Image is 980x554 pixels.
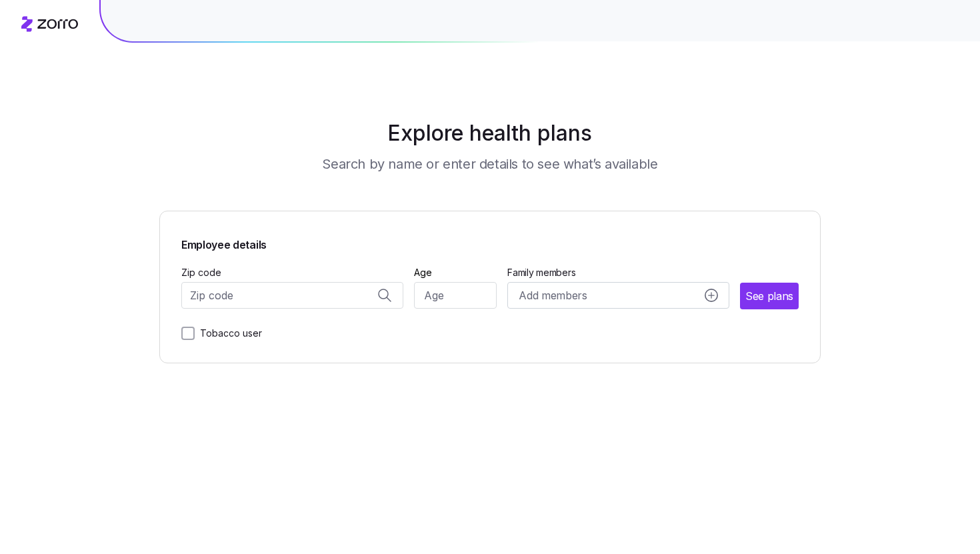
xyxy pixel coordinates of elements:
label: Zip code [181,265,221,280]
span: Family members [507,266,729,279]
h1: Explore health plans [193,117,788,149]
span: See plans [745,288,793,305]
button: Add membersadd icon [507,282,729,309]
input: Age [414,282,497,309]
h3: Search by name or enter details to see what’s available [322,155,657,173]
label: Age [414,265,432,280]
input: Zip code [181,282,403,309]
span: Add members [519,287,587,304]
label: Tobacco user [195,325,262,341]
button: See plans [740,283,799,309]
span: Employee details [181,233,799,253]
svg: add icon [705,289,718,302]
